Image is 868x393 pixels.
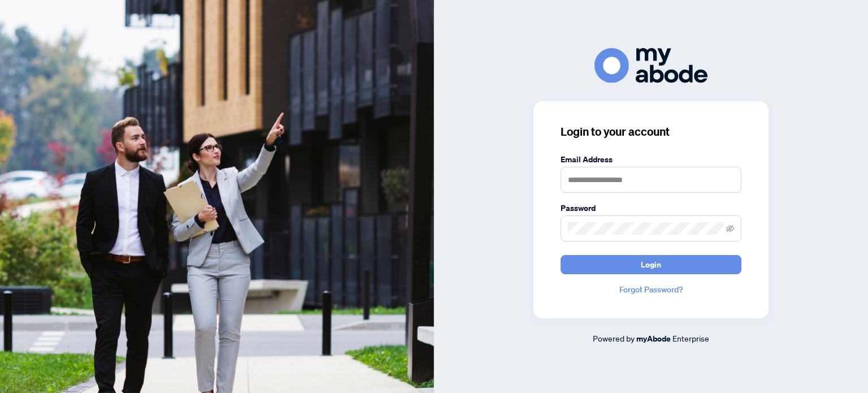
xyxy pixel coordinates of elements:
[594,48,708,83] img: ma-logo
[561,255,741,274] button: Login
[561,124,741,140] h3: Login to your account
[636,332,671,345] a: myAbode
[561,283,741,296] a: Forgot Password?
[726,224,734,232] span: eye-invisible
[641,256,661,274] span: Login
[672,333,709,343] span: Enterprise
[593,333,635,343] span: Powered by
[561,153,741,166] label: Email Address
[561,202,741,214] label: Password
